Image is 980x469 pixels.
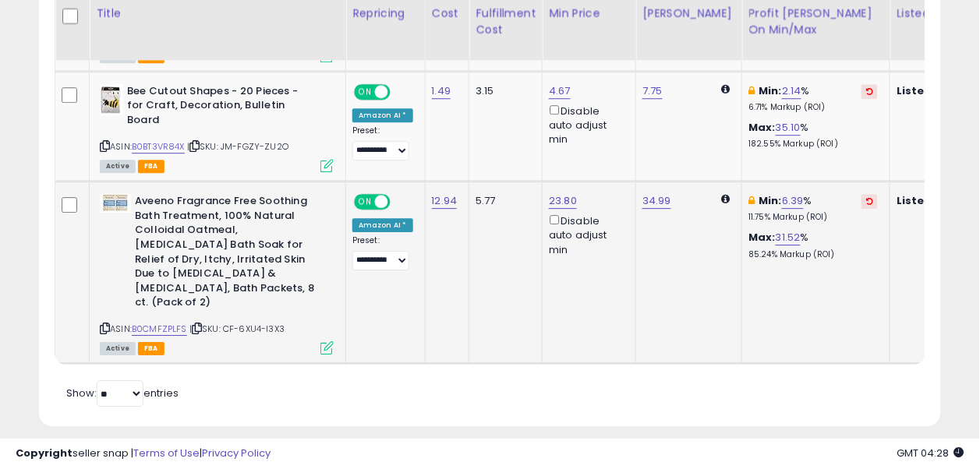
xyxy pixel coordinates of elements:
[748,231,878,259] div: %
[202,446,271,460] a: Privacy Policy
[549,5,629,22] div: Min Price
[642,5,735,22] div: [PERSON_NAME]
[642,193,671,209] a: 34.99
[100,342,136,355] span: All listings currently available for purchase on Amazon
[132,323,187,336] a: B0CMFZPLFS
[189,323,285,335] span: | SKU: CF-6XU4-I3X3
[549,193,577,209] a: 23.80
[748,84,878,113] div: %
[100,160,136,173] span: All listings currently available for purchase on Amazon
[782,193,804,209] a: 6.39
[748,121,878,150] div: %
[748,102,878,113] p: 6.71% Markup (ROI)
[476,5,536,38] div: Fulfillment Cost
[16,446,271,461] div: seller snap | |
[16,446,73,460] strong: Copyright
[356,196,375,209] span: ON
[897,83,968,98] b: Listed Price:
[187,140,288,153] span: | SKU: JM-FGZY-ZU2O
[127,84,317,132] b: Bee Cutout Shapes - 20 Pieces - for Craft, Decoration, Bulletin Board
[776,120,801,136] a: 35.10
[549,83,571,99] a: 4.67
[135,194,324,314] b: Aveeno Fragrance Free Soothing Bath Treatment, 100% Natural Colloidal Oatmeal, [MEDICAL_DATA] Bat...
[352,108,413,122] div: Amazon AI *
[96,5,339,22] div: Title
[476,194,530,208] div: 5.77
[748,212,878,223] p: 11.75% Markup (ROI)
[432,83,451,99] a: 1.49
[133,446,200,460] a: Terms of Use
[748,5,883,38] div: Profit [PERSON_NAME] on Min/Max
[432,5,463,22] div: Cost
[100,84,334,171] div: ASIN:
[352,5,419,22] div: Repricing
[352,218,413,232] div: Amazon AI *
[388,196,413,209] span: OFF
[66,386,179,400] span: Show: entries
[356,85,375,98] span: ON
[352,125,413,160] div: Preset:
[748,230,776,245] b: Max:
[100,84,123,115] img: 41BJGWpO-AL._SL40_.jpg
[897,193,968,208] b: Listed Price:
[748,120,776,135] b: Max:
[388,85,413,98] span: OFF
[132,140,185,153] a: B0BT3VR84X
[138,160,165,173] span: FBA
[748,139,878,150] p: 182.55% Markup (ROI)
[476,84,530,98] div: 3.15
[549,102,624,146] div: Disable auto adjust min
[642,83,663,99] a: 7.75
[432,193,458,209] a: 12.94
[759,193,783,208] b: Min:
[782,83,801,99] a: 2.14
[748,249,878,260] p: 85.24% Markup (ROI)
[776,230,801,245] a: 31.52
[759,83,783,98] b: Min:
[100,194,334,353] div: ASIN:
[549,212,624,256] div: Disable auto adjust min
[352,235,413,270] div: Preset:
[748,194,878,223] div: %
[100,194,131,213] img: 41QYBCaWGvL._SL40_.jpg
[138,342,165,355] span: FBA
[897,446,964,460] span: 2025-10-7 04:28 GMT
